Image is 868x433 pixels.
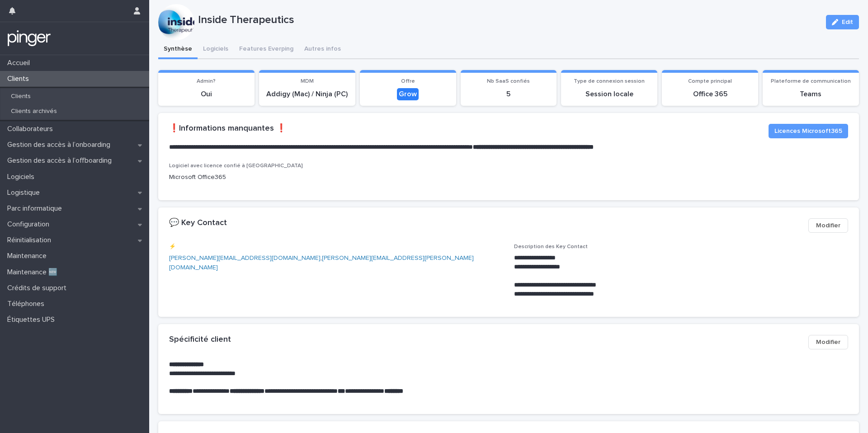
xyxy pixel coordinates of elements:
[768,90,854,99] p: Teams
[169,244,176,249] span: ⚡️
[401,79,415,84] span: Offre
[574,79,645,84] span: Type de connexion session
[4,268,65,277] p: Maintenance 🆕
[4,93,38,100] p: Clients
[816,338,840,347] span: Modifier
[466,90,552,99] p: 5
[4,236,58,245] p: Réinitialisation
[688,79,732,84] span: Compte principal
[566,90,652,99] p: Session locale
[169,255,321,261] a: [PERSON_NAME][EMAIL_ADDRESS][DOMAIN_NAME]
[4,125,60,133] p: Collaborateurs
[4,59,37,67] p: Accueil
[808,218,848,233] button: Modifier
[169,124,286,134] h2: ❗️Informations manquantes ❗️
[4,173,42,181] p: Logiciels
[769,124,848,138] button: Licences Microsoft365
[169,163,303,169] span: Logiciel avec licence confié à [GEOGRAPHIC_DATA]
[4,75,36,83] p: Clients
[4,220,57,229] p: Configuration
[4,204,69,213] p: Parc informatique
[234,40,299,59] button: Features Everping
[4,252,54,260] p: Maintenance
[4,284,74,292] p: Crédits de support
[514,244,588,249] span: Description des Key Contact
[264,90,350,99] p: Addigy (Mac) / Ninja (PC)
[774,127,842,136] span: Licences Microsoft365
[4,300,52,308] p: Téléphones
[169,173,388,182] p: Microsoft Office365
[397,88,419,100] div: Grow
[7,29,51,47] img: mTgBEunGTSyRkCgitkcU
[299,40,346,59] button: Autres infos
[4,188,47,197] p: Logistique
[4,141,118,149] p: Gestion des accès à l’onboarding
[169,218,227,228] h2: 💬 Key Contact
[816,221,840,230] span: Modifier
[771,79,851,84] span: Plateforme de communication
[198,40,234,59] button: Logiciels
[169,335,231,345] h2: Spécificité client
[301,79,314,84] span: MDM
[4,156,119,165] p: Gestion des accès à l’offboarding
[4,108,64,115] p: Clients archivés
[667,90,753,99] p: Office 365
[158,40,198,59] button: Synthèse
[487,79,530,84] span: Nb SaaS confiés
[808,335,848,349] button: Modifier
[197,79,216,84] span: Admin?
[169,254,503,273] p: ,
[842,19,853,25] span: Edit
[826,15,859,29] button: Edit
[198,14,819,27] p: Inside Therapeutics
[164,90,249,99] p: Oui
[4,315,62,324] p: Étiquettes UPS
